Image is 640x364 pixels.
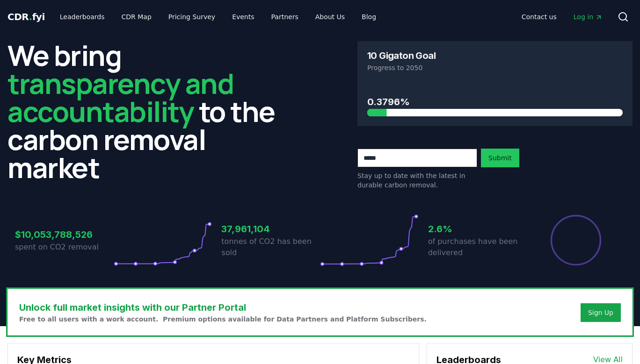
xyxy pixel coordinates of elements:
[29,11,32,22] span: .
[588,308,613,317] a: Sign Up
[52,8,112,25] a: Leaderboards
[308,8,352,25] a: About Us
[19,314,427,324] p: Free to all users with a work account. Premium options available for Data Partners and Platform S...
[367,51,436,60] h3: 10 Gigaton Goal
[367,63,623,72] p: Progress to 2050
[264,8,306,25] a: Partners
[514,8,610,25] nav: Main
[19,300,427,314] h3: Unlock full market insights with our Partner Portal
[574,12,603,21] span: Log in
[7,11,45,22] span: CDR fyi
[221,222,320,236] h3: 37,961,104
[7,41,283,181] h2: We bring to the carbon removal market
[7,10,45,23] a: CDR.fyi
[7,64,233,130] span: transparency and accountability
[221,236,320,258] p: tonnes of CO2 has been sold
[481,149,519,167] button: Submit
[566,8,610,25] a: Log in
[354,8,384,25] a: Blog
[161,8,223,25] a: Pricing Survey
[114,8,159,25] a: CDR Map
[15,228,114,242] h3: $10,053,788,526
[428,222,527,236] h3: 2.6%
[514,8,564,25] a: Contact us
[367,95,623,109] h3: 0.3796%
[428,236,527,258] p: of purchases have been delivered
[225,8,262,25] a: Events
[52,8,384,25] nav: Main
[550,214,602,266] div: Percentage of sales delivered
[15,242,114,253] p: spent on CO2 removal
[581,303,621,322] button: Sign Up
[357,171,477,190] p: Stay up to date with the latest in durable carbon removal.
